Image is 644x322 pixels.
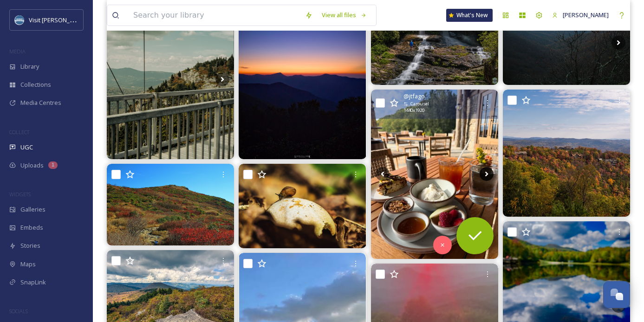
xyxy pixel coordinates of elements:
[20,241,40,250] span: Stories
[563,11,609,19] span: [PERSON_NAME]
[107,164,234,245] img: 2️⃣ days left until leaf season officially kicks off!🍁 Today’s pick: Art Loeb Trail 🍂⛰️ 📍 Accessi...
[9,129,29,135] span: COLLECT
[9,308,28,315] span: SOCIALS
[29,15,88,24] span: Visit [PERSON_NAME]
[317,6,371,24] a: View all files
[15,15,24,25] img: images.png
[371,90,498,259] img: I almost don’t want to share about this incredible place because I want it to stay a hidden gem, ...
[20,205,46,214] span: Galleries
[9,191,31,198] span: WIDGETS
[20,223,43,232] span: Embeds
[403,107,424,114] span: 1440 x 1920
[403,92,425,101] span: @ jtfago
[129,5,300,26] input: Search your library
[48,161,58,169] div: 1
[503,90,630,217] img: Crisp air, golden light, and the first hints of color on the trees—fall has officially arrived in...
[20,278,46,287] span: SnapLink
[239,164,366,249] img: A stalwart little snail climbing a mushroom from our Table Rock hike a couple of weeks back. . . ...
[410,101,429,107] span: Carousel
[20,62,39,71] span: Library
[20,143,33,152] span: UGC
[20,98,61,107] span: Media Centres
[9,48,26,55] span: MEDIA
[20,260,36,269] span: Maps
[446,9,493,22] a: What's New
[547,6,613,24] a: [PERSON_NAME]
[603,281,630,308] button: Open Chat
[20,80,51,89] span: Collections
[20,161,44,170] span: Uploads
